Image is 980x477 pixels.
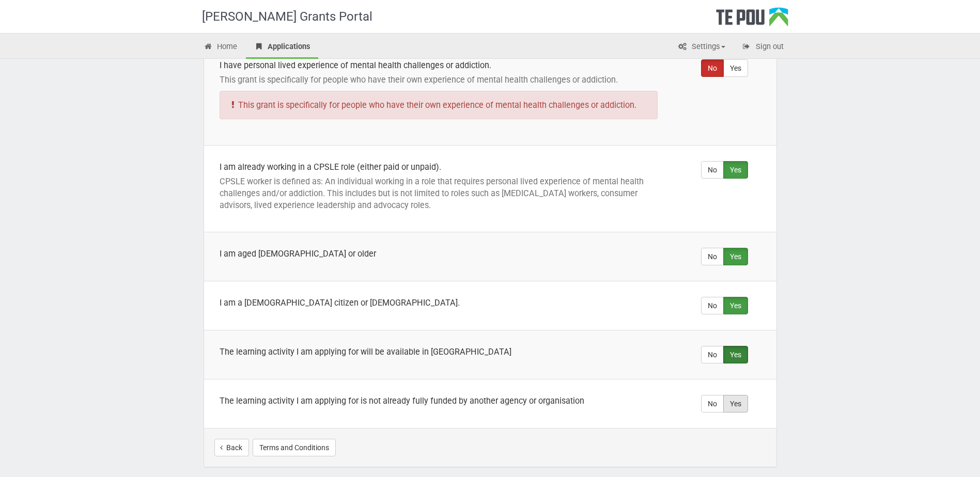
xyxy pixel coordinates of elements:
[723,346,748,363] label: Yes
[220,346,658,358] div: The learning activity I am applying for will be available in [GEOGRAPHIC_DATA]
[220,176,658,211] p: CPSLE worker is defined as: An individual working in a role that requires personal lived experien...
[716,7,788,33] div: Te Pou Logo
[246,36,318,59] a: Applications
[701,395,724,412] label: No
[701,248,724,265] label: No
[723,59,748,77] label: Yes
[220,395,658,407] div: The learning activity I am applying for is not already fully funded by another agency or organisa...
[723,248,748,265] label: Yes
[220,297,658,309] div: I am a [DEMOGRAPHIC_DATA] citizen or [DEMOGRAPHIC_DATA].
[701,161,724,179] label: No
[220,161,658,173] div: I am already working in a CPSLE role (either paid or unpaid).
[701,346,724,363] label: No
[253,439,336,456] button: Terms and Conditions
[723,395,748,412] label: Yes
[701,297,724,314] label: No
[220,91,658,119] div: This grant is specifically for people who have their own experience of mental health challenges o...
[196,36,245,59] a: Home
[734,36,791,59] a: Sign out
[701,59,724,77] label: No
[220,248,658,260] div: I am aged [DEMOGRAPHIC_DATA] or older
[220,59,658,71] div: I have personal lived experience of mental health challenges or addiction.
[214,439,249,456] a: Back
[723,161,748,179] label: Yes
[670,36,733,59] a: Settings
[220,74,658,86] p: This grant is specifically for people who have their own experience of mental health challenges o...
[723,297,748,314] label: Yes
